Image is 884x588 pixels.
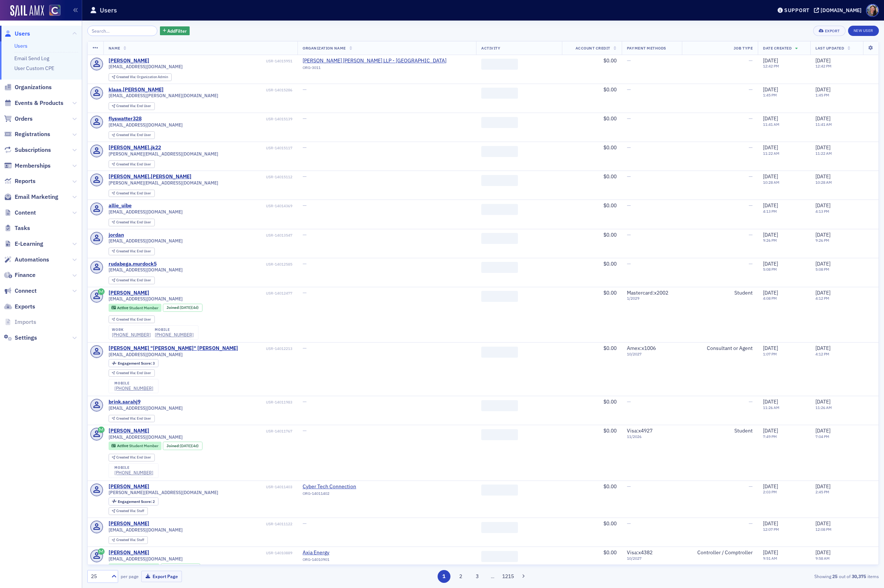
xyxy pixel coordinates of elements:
[14,65,54,72] a: User Custom CPE
[603,231,617,238] span: $0.00
[815,231,830,238] span: [DATE]
[10,5,44,17] a: SailAMX
[15,224,30,232] span: Tasks
[109,190,155,197] div: Created Via: End User
[109,145,161,151] a: [PERSON_NAME].jk22
[749,173,753,180] span: —
[481,175,518,186] span: ‌
[814,8,864,13] button: [DOMAIN_NAME]
[116,220,151,224] div: End User
[118,361,153,366] span: Engagement Score :
[763,144,778,151] span: [DATE]
[763,86,778,93] span: [DATE]
[627,427,653,434] span: Visa : x4927
[109,174,191,180] a: [PERSON_NAME].[PERSON_NAME]
[481,262,518,273] span: ‌
[848,26,879,36] a: New User
[815,63,832,69] time: 12:42 PM
[15,115,33,123] span: Orders
[4,115,33,123] a: Orders
[109,296,183,302] span: [EMAIL_ADDRESS][DOMAIN_NAME]
[112,305,158,310] a: Active Student Member
[303,58,446,64] span: Eide Bailly LLP - Denver
[603,57,617,64] span: $0.00
[815,144,830,151] span: [DATE]
[763,296,777,301] time: 4:08 PM
[627,57,631,64] span: —
[763,260,778,267] span: [DATE]
[481,146,518,157] span: ‌
[4,287,37,295] a: Connect
[116,371,151,375] div: End User
[303,231,307,238] span: —
[763,115,778,122] span: [DATE]
[603,202,617,209] span: $0.00
[734,45,753,51] span: Job Type
[109,521,149,527] a: [PERSON_NAME]
[109,202,132,209] a: allie_uibe
[4,193,58,201] a: Email Marketing
[627,260,631,267] span: —
[303,45,346,51] span: Organization Name
[116,75,168,79] div: Organization Admin
[118,361,155,365] div: 3
[109,315,155,323] div: Created Via: End User
[627,231,631,238] span: —
[4,256,49,264] a: Automations
[815,86,830,93] span: [DATE]
[109,428,149,434] a: [PERSON_NAME]
[627,345,656,351] span: Amex : x1006
[15,209,36,217] span: Content
[749,202,753,209] span: —
[763,238,777,243] time: 9:26 PM
[109,290,149,296] a: [PERSON_NAME]
[603,398,617,405] span: $0.00
[163,304,202,312] div: Joined: 2025-08-29 00:00:00
[129,443,158,448] span: Student Member
[114,386,153,391] div: [PHONE_NUMBER]
[109,232,124,238] div: jordan
[116,220,137,224] span: Created Via :
[15,271,36,279] span: Finance
[109,359,158,367] div: Engagement Score: 3
[303,65,446,73] div: ORG-3011
[763,351,777,357] time: 1:07 PM
[109,483,149,490] a: [PERSON_NAME]
[14,55,49,62] a: Email Send Log
[116,191,151,196] div: End User
[116,103,137,108] span: Created Via :
[763,180,779,185] time: 10:28 AM
[815,351,829,357] time: 4:12 PM
[193,175,292,179] div: USR-14015112
[627,434,677,439] span: 11 / 2026
[15,162,51,170] span: Memberships
[303,483,369,490] a: Cyber Tech Connection
[116,317,137,322] span: Created Via :
[109,261,157,267] a: rudabega.murdock5
[763,405,779,410] time: 11:26 AM
[150,291,292,296] div: USR-14012477
[481,88,518,99] span: ‌
[116,162,151,167] div: End User
[303,86,307,93] span: —
[44,5,61,17] a: View Homepage
[454,570,467,583] button: 2
[112,332,151,337] div: [PHONE_NUMBER]
[112,328,151,332] div: work
[141,571,182,582] button: Export Page
[815,202,830,209] span: [DATE]
[109,58,149,64] div: [PERSON_NAME]
[109,405,183,411] span: [EMAIL_ADDRESS][DOMAIN_NAME]
[763,151,779,156] time: 11:22 AM
[627,173,631,180] span: —
[627,115,631,122] span: —
[603,115,617,122] span: $0.00
[481,347,518,358] span: ‌
[603,144,617,151] span: $0.00
[121,573,139,580] label: per page
[15,193,58,201] span: Email Marketing
[155,328,194,332] div: mobile
[116,104,151,108] div: End User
